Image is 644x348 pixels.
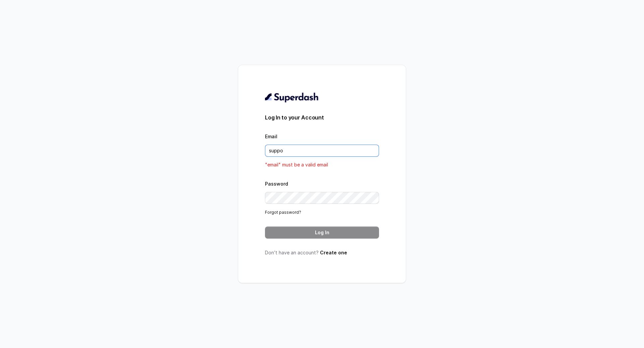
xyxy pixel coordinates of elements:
[265,134,277,139] label: Email
[265,161,379,169] p: "email" must be a valid email
[265,227,379,239] button: Log In
[265,210,301,215] a: Forgot password?
[265,181,288,187] label: Password
[265,145,379,157] input: youremail@example.com
[265,92,319,103] img: light.svg
[265,113,379,121] h3: Log In to your Account
[320,250,347,255] a: Create one
[265,249,379,256] p: Don’t have an account?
